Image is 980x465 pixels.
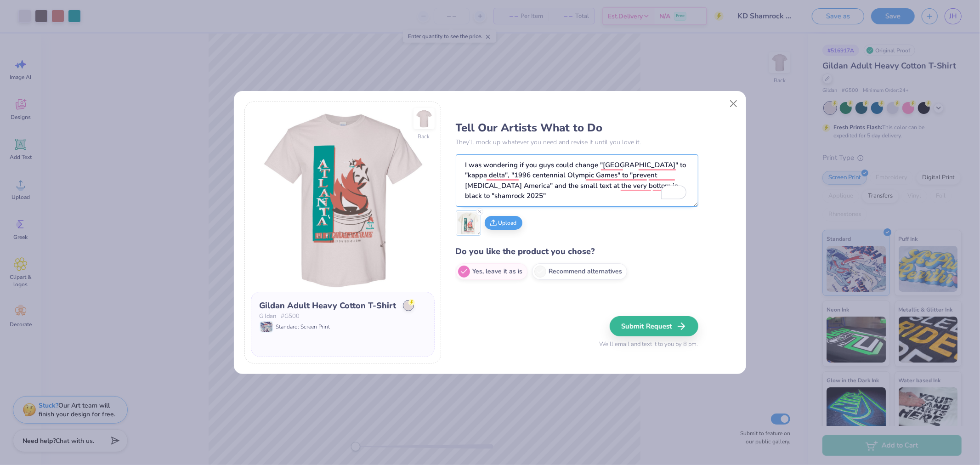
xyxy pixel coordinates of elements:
[260,300,397,312] div: Gildan Adult Heavy Cotton T-Shirt
[456,154,698,207] textarea: To enrich screen reader interactions, please activate Accessibility in Grammarly extension settings
[532,263,627,280] label: Recommend alternatives
[485,216,522,230] button: Upload
[610,316,698,336] button: Submit Request
[456,245,698,258] h4: Do you like the product you chose?
[418,132,430,141] div: Back
[415,109,433,128] img: Back
[260,312,277,321] span: Gildan
[261,322,272,332] img: Standard: Screen Print
[281,312,300,321] span: # G500
[456,263,527,280] label: Yes, leave it as is
[251,108,435,292] img: Front
[276,323,330,331] span: Standard: Screen Print
[600,340,698,349] span: We’ll email and text it to you by 8 pm.
[456,137,698,147] p: They’ll mock up whatever you need and revise it until you love it.
[456,121,698,135] h3: Tell Our Artists What to Do
[725,95,742,113] button: Close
